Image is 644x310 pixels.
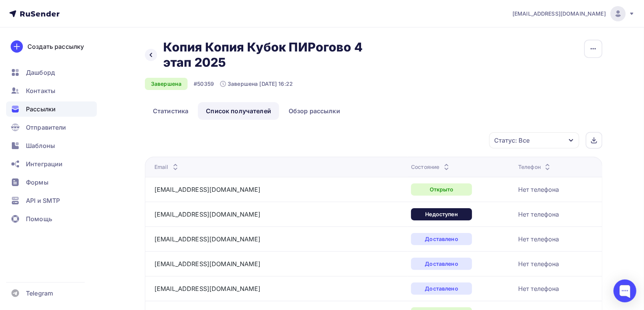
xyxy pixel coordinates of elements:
div: Завершена [DATE] 16:22 [220,80,293,88]
span: Интеграции [26,159,63,169]
span: Дашборд [26,68,55,77]
h2: Копия Копия Кубок ПИРогово 4 этап 2025 [163,40,393,70]
div: Нет телефона [518,259,559,268]
a: Дашборд [6,65,97,80]
span: Формы [26,178,48,187]
span: Telegram [26,289,53,298]
div: Нет телефона [518,210,559,219]
div: Нет телефона [518,185,559,194]
a: Формы [6,175,97,190]
div: Нет телефона [518,284,559,293]
a: [EMAIL_ADDRESS][DOMAIN_NAME] [154,235,260,243]
a: Рассылки [6,101,97,117]
button: Статус: Все [489,132,580,149]
div: Статус: Все [494,136,530,145]
div: Доставлено [411,258,472,270]
div: #50359 [194,80,214,88]
span: Контакты [26,86,55,95]
span: Шаблоны [26,141,55,150]
span: API и SMTP [26,196,60,205]
a: [EMAIL_ADDRESS][DOMAIN_NAME] [154,285,260,292]
span: Помощь [26,214,52,223]
span: Рассылки [26,104,56,114]
div: Недоступен [411,208,472,220]
div: Создать рассылку [27,42,84,51]
a: [EMAIL_ADDRESS][DOMAIN_NAME] [154,260,260,268]
div: Состояние [411,163,451,171]
a: [EMAIL_ADDRESS][DOMAIN_NAME] [154,210,260,218]
a: [EMAIL_ADDRESS][DOMAIN_NAME] [512,6,635,21]
a: Обзор рассылки [281,102,348,120]
a: Статистика [145,102,196,120]
div: Нет телефона [518,235,559,244]
a: Список получателей [198,102,279,120]
a: Отправители [6,120,97,135]
a: Контакты [6,83,97,98]
span: Отправители [26,123,66,132]
a: Шаблоны [6,138,97,153]
div: Телефон [518,163,552,171]
div: Открыто [411,183,472,196]
span: [EMAIL_ADDRESS][DOMAIN_NAME] [512,10,606,18]
div: Доставлено [411,283,472,295]
div: Доставлено [411,233,472,245]
div: Email [154,163,180,171]
a: [EMAIL_ADDRESS][DOMAIN_NAME] [154,186,260,193]
div: Завершена [145,78,188,90]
